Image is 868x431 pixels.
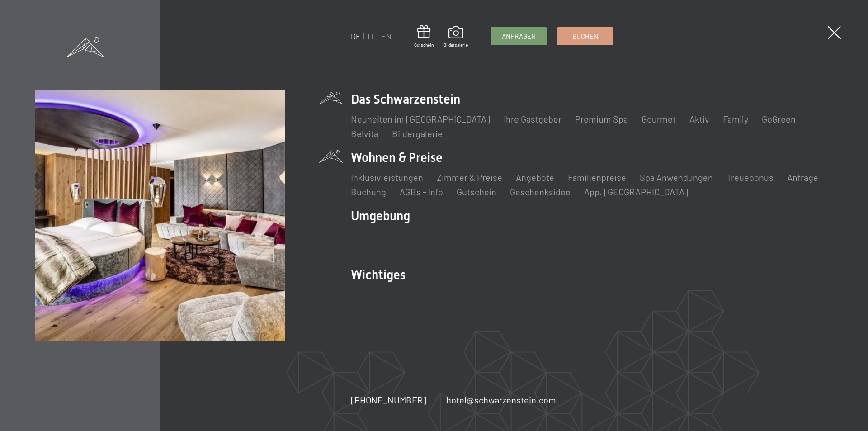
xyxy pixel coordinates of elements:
a: Ihre Gastgeber [504,114,561,124]
a: Geschenksidee [510,186,571,197]
a: Gutschein [457,186,496,197]
a: Bildergalerie [443,26,468,48]
a: GoGreen [762,114,796,124]
a: Belvita [351,128,378,139]
a: EN [381,31,392,41]
a: Family [723,114,748,124]
a: Premium Spa [575,114,628,124]
span: Anfragen [502,32,536,41]
a: Angebote [516,172,554,183]
a: AGBs - Info [400,186,443,197]
span: Gutschein [414,42,434,48]
a: Gourmet [642,114,676,124]
a: App. [GEOGRAPHIC_DATA] [584,186,688,197]
span: Buchen [572,32,598,41]
a: Bildergalerie [392,128,443,139]
a: Neuheiten im [GEOGRAPHIC_DATA] [351,114,490,124]
a: [PHONE_NUMBER] [351,393,426,406]
a: Buchen [557,28,613,45]
a: Familienpreise [568,172,626,183]
a: Spa Anwendungen [640,172,713,183]
a: DE [351,31,361,41]
a: hotel@schwarzenstein.com [446,393,556,406]
a: Anfragen [491,28,547,45]
span: [PHONE_NUMBER] [351,394,426,405]
a: IT [368,31,374,41]
a: Treuebonus [726,172,774,183]
a: Inklusivleistungen [351,172,423,183]
a: Buchung [351,186,386,197]
a: Aktiv [689,114,709,124]
a: Zimmer & Preise [437,172,502,183]
span: Bildergalerie [443,42,468,48]
a: Gutschein [414,25,434,48]
a: Anfrage [787,172,818,183]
